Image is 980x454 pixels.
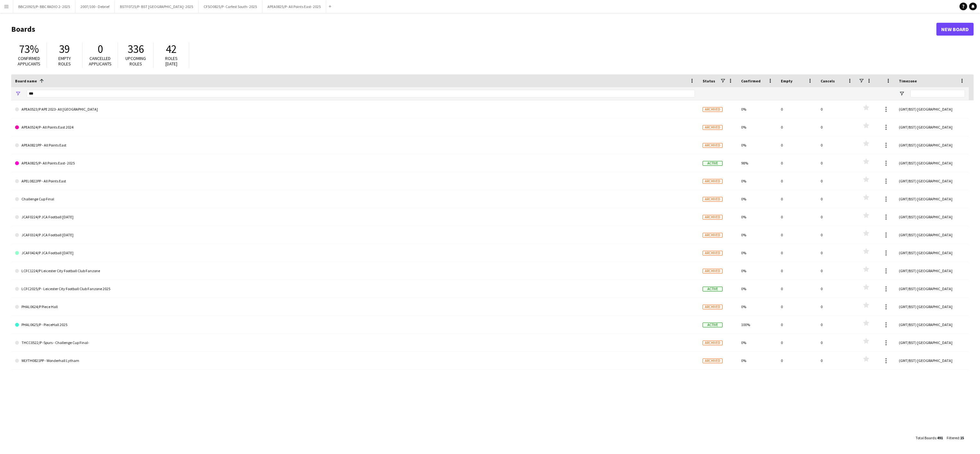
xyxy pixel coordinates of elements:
div: 0 [817,190,857,208]
div: 0 [817,262,857,280]
span: 39 [59,42,70,56]
span: Archived [703,197,722,202]
button: Open Filter Menu [899,91,905,97]
span: Archived [703,143,722,148]
span: 15 [960,435,964,440]
div: 0 [777,136,817,154]
div: 0% [737,136,777,154]
button: BBC20925/P- BBC RADIO 2- 2025 [13,0,75,13]
a: APEA0524/P- All Points East 2024 [15,118,695,136]
div: 0 [817,352,857,369]
div: 0 [777,100,817,118]
span: 0 [97,42,103,56]
a: JCAF0424/P JCA Football [DATE] [15,244,695,262]
a: PHAL0624/P Piece Hall [15,298,695,316]
div: 0 [777,208,817,226]
a: LCFC1224/P Leicester City Football Club Fanzone [15,262,695,280]
div: 0% [737,190,777,208]
div: 0% [737,280,777,298]
div: 0% [737,226,777,244]
div: 0% [737,100,777,118]
div: (GMT/BST) [GEOGRAPHIC_DATA] [895,154,969,172]
span: Board name [15,79,37,83]
div: 0 [817,226,857,244]
div: 0% [737,244,777,262]
span: Empty [781,79,792,83]
div: 0 [777,298,817,315]
a: THCC0522/P -Spurs - Challenge Cup Final- [15,334,695,352]
span: Archived [703,233,722,238]
div: 0 [817,154,857,172]
span: Confirmed [741,79,761,83]
div: (GMT/BST) [GEOGRAPHIC_DATA] [895,262,969,280]
a: New Board [936,23,974,36]
div: 0% [737,262,777,280]
div: (GMT/BST) [GEOGRAPHIC_DATA] [895,118,969,136]
div: 0% [737,172,777,190]
span: Archived [703,215,722,220]
div: (GMT/BST) [GEOGRAPHIC_DATA] [895,352,969,369]
span: 73% [19,42,39,56]
span: Archived [703,358,722,363]
span: Archived [703,269,722,273]
span: Status [703,79,715,83]
div: 0 [817,172,857,190]
div: 0 [777,190,817,208]
div: 0 [817,118,857,136]
span: Upcoming roles [125,55,146,67]
span: 336 [128,42,144,56]
div: (GMT/BST) [GEOGRAPHIC_DATA] [895,226,969,244]
div: 0 [817,136,857,154]
div: (GMT/BST) [GEOGRAPHIC_DATA] [895,190,969,208]
span: Archived [703,340,722,345]
span: Archived [703,305,722,309]
div: 0 [777,118,817,136]
span: Timezone [899,79,917,83]
div: (GMT/BST) [GEOGRAPHIC_DATA] [895,316,969,333]
div: 0% [737,334,777,351]
a: APEA0523/P APE 2023- All [GEOGRAPHIC_DATA] [15,100,695,118]
div: (GMT/BST) [GEOGRAPHIC_DATA] [895,244,969,262]
div: 0 [817,316,857,333]
a: APEA0821PP - All Points East [15,136,695,154]
button: 2007/100 - Debrief [75,0,115,13]
div: (GMT/BST) [GEOGRAPHIC_DATA] [895,208,969,226]
div: (GMT/BST) [GEOGRAPHIC_DATA] [895,100,969,118]
div: 0 [817,334,857,351]
div: 0 [777,226,817,244]
div: 0 [777,172,817,190]
div: 0 [777,334,817,351]
div: 0 [817,280,857,298]
div: (GMT/BST) [GEOGRAPHIC_DATA] [895,334,969,351]
div: 0 [777,280,817,298]
a: JCAF0324/P JCA Football [DATE] [15,226,695,244]
div: 0 [817,100,857,118]
div: (GMT/BST) [GEOGRAPHIC_DATA] [895,172,969,190]
a: APEA0825/P- All Points East- 2025 [15,154,695,172]
span: Archived [703,107,722,112]
div: 0% [737,352,777,369]
span: Confirmed applicants [18,55,40,67]
button: APEA0825/P- All Points East- 2025 [262,0,326,13]
span: Active [703,287,722,291]
span: Active [703,323,722,327]
button: BSTF0725/P- BST [GEOGRAPHIC_DATA]- 2025 [115,0,199,13]
div: (GMT/BST) [GEOGRAPHIC_DATA] [895,136,969,154]
span: Active [703,161,722,166]
div: (GMT/BST) [GEOGRAPHIC_DATA] [895,298,969,315]
a: PHAL0625/P - PieceHall 2025 [15,316,695,334]
a: JCAF0224/P JCA Football [DATE] [15,208,695,226]
div: 0 [817,298,857,315]
button: Open Filter Menu [15,91,21,97]
button: CFSO0825/P- Carfest South- 2025 [199,0,262,13]
span: Total Boards [916,435,936,440]
div: 0% [737,208,777,226]
div: 0 [777,352,817,369]
div: 0% [737,298,777,315]
span: Cancels [821,79,835,83]
span: Cancelled applicants [89,55,112,67]
span: Roles [DATE] [165,55,178,67]
div: 0 [777,244,817,262]
div: (GMT/BST) [GEOGRAPHIC_DATA] [895,280,969,298]
div: : [916,432,943,444]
